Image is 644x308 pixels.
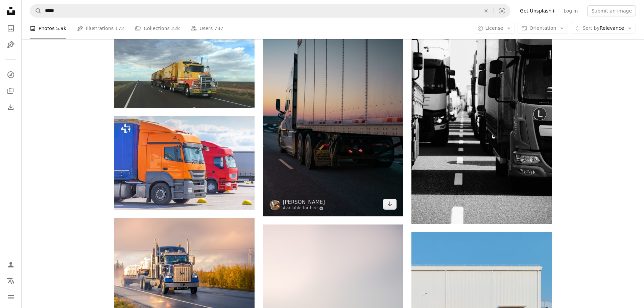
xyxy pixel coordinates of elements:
span: 22k [171,25,180,32]
a: Get Unsplash+ [516,5,559,16]
a: Download [383,199,397,210]
a: Collections 22k [135,18,180,39]
button: Search Unsplash [30,4,42,17]
form: Find visuals sitewide [30,4,510,18]
a: Download History [4,100,18,114]
button: Language [4,274,18,288]
a: Semi truck trailer on parking, road freight cargo truck transportation [114,160,255,166]
span: Relevance [582,25,624,32]
button: Orientation [518,23,568,34]
button: License [474,23,515,34]
button: Clear [479,4,494,17]
a: Illustrations [4,38,18,51]
a: Log in [559,5,582,16]
span: 737 [214,25,223,32]
img: Semi truck trailer on parking, road freight cargo truck transportation [114,116,255,210]
a: truck on highway during daytime [114,53,255,59]
a: [PERSON_NAME] [283,199,325,206]
button: Menu [4,290,18,304]
a: white and blue truck on road during daytime [114,262,255,268]
a: Home — Unsplash [4,4,18,19]
span: Sort by [582,25,599,31]
a: red freight truck beside building [411,299,552,305]
a: Photos [4,22,18,35]
a: Collections [4,84,18,98]
a: white freight truck on road during daytime [263,108,403,114]
a: Illustrations 172 [77,18,124,39]
span: License [485,25,503,31]
button: Visual search [494,4,510,17]
img: grayscale photo of cars on road [411,13,552,224]
a: Log in / Sign up [4,258,18,271]
a: Explore [4,68,18,81]
img: white freight truck on road during daytime [263,5,403,216]
a: Users 737 [191,18,223,39]
button: Sort byRelevance [571,23,636,34]
span: 172 [115,25,124,32]
img: Go to Caleb Ruiter's profile [269,199,280,210]
button: Submit an image [587,5,636,16]
a: grayscale photo of cars on road [411,115,552,121]
img: truck on highway during daytime [114,5,255,108]
a: Available for hire [283,206,325,211]
span: Orientation [529,25,556,31]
